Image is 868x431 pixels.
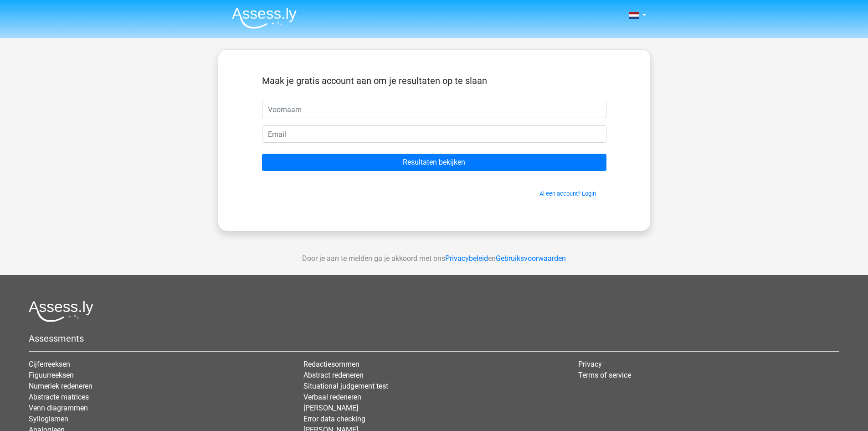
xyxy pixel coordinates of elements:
[578,371,631,379] a: Terms of service
[29,382,92,390] a: Numeriek redeneren
[29,301,93,322] img: Assessly logo
[29,360,70,369] a: Cijferreeksen
[303,360,360,369] a: Redactiesommen
[29,333,839,344] h5: Assessments
[539,190,596,197] a: Al een account? Login
[29,371,74,379] a: Figuurreeksen
[262,75,606,86] h5: Maak je gratis account aan om je resultaten op te slaan
[303,371,364,379] a: Abstract redeneren
[262,154,606,171] input: Resultaten bekijken
[303,393,361,401] a: Verbaal redeneren
[496,254,566,263] a: Gebruiksvoorwaarden
[262,101,606,118] input: Voornaam
[29,404,88,412] a: Venn diagrammen
[29,415,68,423] a: Syllogismen
[445,254,488,263] a: Privacybeleid
[262,125,606,143] input: Email
[303,415,365,423] a: Error data checking
[29,393,89,401] a: Abstracte matrices
[232,7,297,29] img: Assessly
[578,360,602,369] a: Privacy
[303,404,358,412] a: [PERSON_NAME]
[303,382,388,390] a: Situational judgement test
